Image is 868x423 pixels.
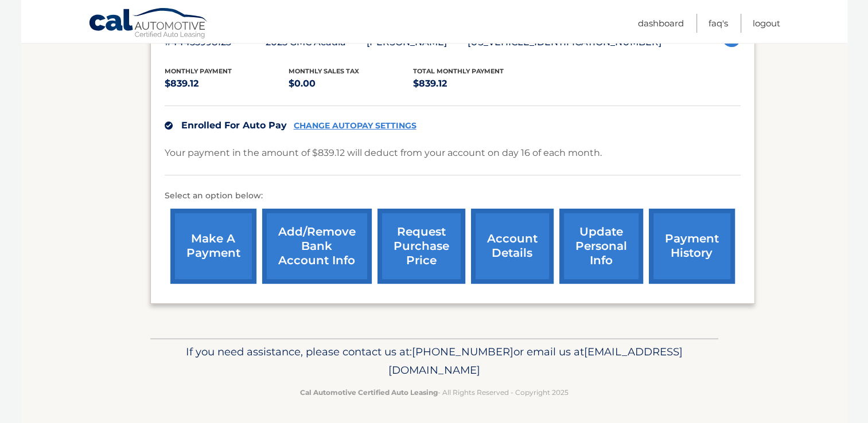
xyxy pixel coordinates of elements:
a: Add/Remove bank account info [262,209,372,284]
p: Your payment in the amount of $839.12 will deduct from your account on day 16 of each month. [165,145,602,161]
a: payment history [649,209,735,284]
span: Monthly sales Tax [289,67,359,75]
a: FAQ's [709,14,728,33]
a: make a payment [170,209,256,284]
p: - All Rights Reserved - Copyright 2025 [158,386,711,398]
span: Enrolled For Auto Pay [181,120,287,131]
span: Monthly Payment [165,67,232,75]
p: $0.00 [289,76,413,92]
a: CHANGE AUTOPAY SETTINGS [294,121,417,131]
p: $839.12 [413,76,538,92]
span: [PHONE_NUMBER] [412,345,513,358]
a: account details [471,209,554,284]
a: Logout [753,14,780,33]
img: check.svg [165,122,173,130]
strong: Cal Automotive Certified Auto Leasing [300,388,438,397]
p: Select an option below: [165,189,741,203]
a: request purchase price [377,209,465,284]
p: If you need assistance, please contact us at: or email us at [158,343,711,379]
a: Dashboard [638,14,684,33]
p: $839.12 [165,76,289,92]
span: Total Monthly Payment [413,67,504,75]
a: Cal Automotive [88,7,209,41]
a: update personal info [559,209,643,284]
